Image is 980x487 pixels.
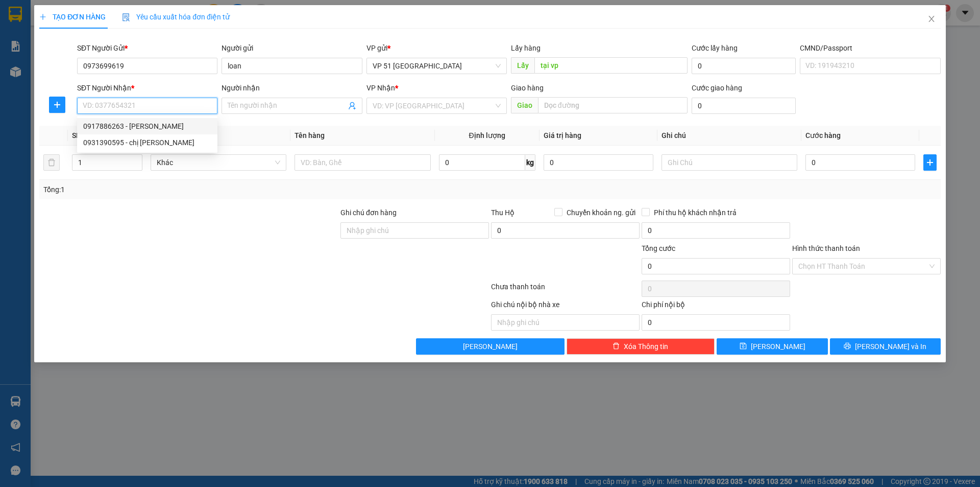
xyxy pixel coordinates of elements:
[122,13,230,21] span: Yêu cầu xuất hóa đơn điện tử
[740,342,747,351] span: save
[567,338,715,355] button: deleteXóa Thông tin
[525,154,535,171] span: kg
[83,121,211,132] div: 0917886263 - [PERSON_NAME]
[49,97,65,113] button: plus
[692,44,738,52] label: Cước lấy hàng
[830,338,941,355] button: printer[PERSON_NAME] và In
[39,13,46,20] span: plus
[39,13,106,21] span: TẠO ĐƠN HÀNG
[50,101,65,109] span: plus
[222,42,362,54] div: Người gửi
[340,222,489,239] input: Ghi chú đơn hàng
[463,341,518,352] span: [PERSON_NAME]
[511,44,541,52] span: Lấy hàng
[373,58,501,74] span: VP 51 Trường Chinh
[538,97,688,113] input: Dọc đường
[544,131,581,140] span: Giá trị hàng
[366,84,395,92] span: VP Nhận
[751,341,805,352] span: [PERSON_NAME]
[416,338,565,355] button: [PERSON_NAME]
[77,42,217,54] div: SĐT Người Gửi
[77,82,217,94] div: SĐT Người Nhận
[511,84,544,92] span: Giao hàng
[923,154,937,171] button: plus
[491,314,640,331] input: Nhập ghi chú
[77,118,217,134] div: 0917886263 - Chị Huyền
[544,154,653,171] input: 0
[612,342,620,351] span: delete
[927,15,936,23] span: close
[657,126,801,146] th: Ghi chú
[650,207,741,218] span: Phí thu hộ khách nhận trả
[717,338,827,355] button: save[PERSON_NAME]
[340,208,397,217] label: Ghi chú đơn hàng
[491,299,640,314] div: Ghi chú nội bộ nhà xe
[534,57,688,74] input: Dọc đường
[491,208,514,217] span: Thu Hộ
[490,281,641,299] div: Chưa thanh toán
[469,131,505,140] span: Định lượng
[624,341,668,352] span: Xóa Thông tin
[692,58,796,74] input: Cước lấy hàng
[222,82,362,94] div: Người nhận
[348,102,356,110] span: user-add
[43,184,378,195] div: Tổng: 1
[792,244,860,252] label: Hình thức thanh toán
[72,131,80,140] span: SL
[692,98,796,114] input: Cước giao hàng
[366,42,507,54] div: VP gửi
[157,155,280,170] span: Khác
[562,207,640,218] span: Chuyển khoản ng. gửi
[924,158,936,167] span: plus
[800,42,940,54] div: CMND/Passport
[844,342,851,351] span: printer
[917,5,946,34] button: Close
[295,131,325,140] span: Tên hàng
[43,154,60,171] button: delete
[642,244,675,252] span: Tổng cước
[855,341,926,352] span: [PERSON_NAME] và In
[661,154,797,171] input: Ghi Chú
[122,13,130,21] img: icon
[692,84,742,92] label: Cước giao hàng
[295,154,430,171] input: VD: Bàn, Ghế
[511,57,534,74] span: Lấy
[805,131,841,140] span: Cước hàng
[511,97,538,113] span: Giao
[642,299,790,314] div: Chi phí nội bộ
[83,137,211,148] div: 0931390595 - chị [PERSON_NAME]
[77,134,217,151] div: 0931390595 - chị huyền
